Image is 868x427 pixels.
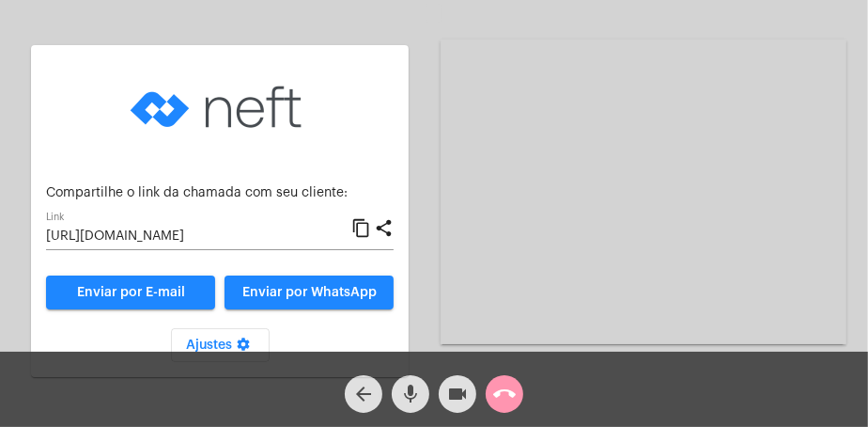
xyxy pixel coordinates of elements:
[186,339,255,352] span: Ajustes
[399,383,422,405] mat-icon: mic
[446,383,469,405] mat-icon: videocam
[232,337,255,359] mat-icon: settings
[46,276,215,309] a: Enviar por E-mail
[242,286,377,299] span: Enviar por WhatsApp
[225,276,394,309] button: Enviar por WhatsApp
[351,217,371,240] mat-icon: content_copy
[352,383,375,405] mat-icon: arrow_back
[77,286,185,299] span: Enviar por E-mail
[374,217,394,240] mat-icon: share
[126,60,314,154] img: logo-neft-novo-2.png
[493,383,516,405] mat-icon: call_end
[171,328,270,362] button: Ajustes
[46,186,394,200] p: Compartilhe o link da chamada com seu cliente:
